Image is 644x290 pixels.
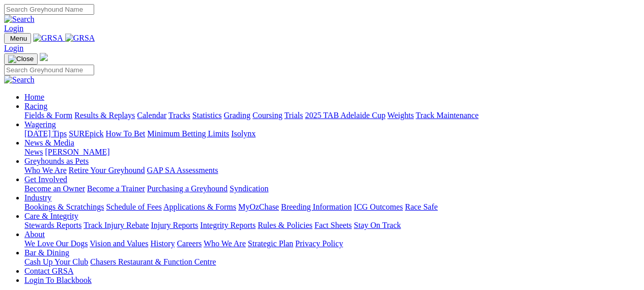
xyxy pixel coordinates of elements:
[106,202,161,211] a: Schedule of Fees
[295,239,343,248] a: Privacy Policy
[147,129,229,138] a: Minimum Betting Limits
[405,202,437,211] a: Race Safe
[69,129,103,138] a: SUREpick
[24,111,640,120] div: Racing
[4,75,35,84] img: Search
[24,257,88,266] a: Cash Up Your Club
[24,148,43,156] a: News
[147,166,218,175] a: GAP SA Assessments
[24,248,69,257] a: Bar & Dining
[177,239,202,248] a: Careers
[90,239,148,248] a: Vision and Values
[204,239,246,248] a: Who We Are
[163,202,236,211] a: Applications & Forms
[238,202,279,211] a: MyOzChase
[24,202,640,212] div: Industry
[87,184,145,193] a: Become a Trainer
[200,221,256,229] a: Integrity Reports
[387,111,414,120] a: Weights
[248,239,293,248] a: Strategic Plan
[150,239,175,248] a: History
[315,221,352,229] a: Fact Sheets
[230,184,268,193] a: Syndication
[106,129,146,138] a: How To Bet
[24,221,640,230] div: Care & Integrity
[4,44,23,52] a: Login
[24,166,67,175] a: Who We Are
[24,148,640,157] div: News & Media
[24,267,73,275] a: Contact GRSA
[24,184,640,193] div: Get Involved
[83,221,149,229] a: Track Injury Rebate
[69,166,145,175] a: Retire Your Greyhound
[24,157,89,165] a: Greyhounds as Pets
[45,148,109,156] a: [PERSON_NAME]
[305,111,385,120] a: 2025 TAB Adelaide Cup
[192,111,222,120] a: Statistics
[4,4,94,15] input: Search
[24,202,104,211] a: Bookings & Scratchings
[24,276,92,284] a: Login To Blackbook
[24,175,67,184] a: Get Involved
[147,184,228,193] a: Purchasing a Greyhound
[253,111,283,120] a: Coursing
[224,111,250,120] a: Grading
[24,193,51,202] a: Industry
[24,184,85,193] a: Become an Owner
[74,111,135,120] a: Results & Replays
[137,111,166,120] a: Calendar
[24,221,81,229] a: Stewards Reports
[416,111,479,120] a: Track Maintenance
[24,239,88,248] a: We Love Our Dogs
[24,230,45,239] a: About
[281,202,352,211] a: Breeding Information
[24,120,56,129] a: Wagering
[24,93,44,101] a: Home
[4,65,94,75] input: Search
[24,129,640,138] div: Wagering
[4,15,35,24] img: Search
[284,111,303,120] a: Trials
[169,111,190,120] a: Tracks
[8,55,34,63] img: Close
[24,239,640,248] div: About
[90,257,216,266] a: Chasers Restaurant & Function Centre
[40,53,48,61] img: logo-grsa-white.png
[4,53,38,65] button: Toggle navigation
[151,221,198,229] a: Injury Reports
[24,111,72,120] a: Fields & Form
[10,35,27,42] span: Menu
[24,138,74,147] a: News & Media
[4,24,23,33] a: Login
[65,34,95,43] img: GRSA
[24,212,78,220] a: Care & Integrity
[354,221,401,229] a: Stay On Track
[24,129,67,138] a: [DATE] Tips
[4,33,31,44] button: Toggle navigation
[24,166,640,175] div: Greyhounds as Pets
[231,129,256,138] a: Isolynx
[33,34,63,43] img: GRSA
[354,202,403,211] a: ICG Outcomes
[24,102,47,110] a: Racing
[24,257,640,267] div: Bar & Dining
[258,221,313,229] a: Rules & Policies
